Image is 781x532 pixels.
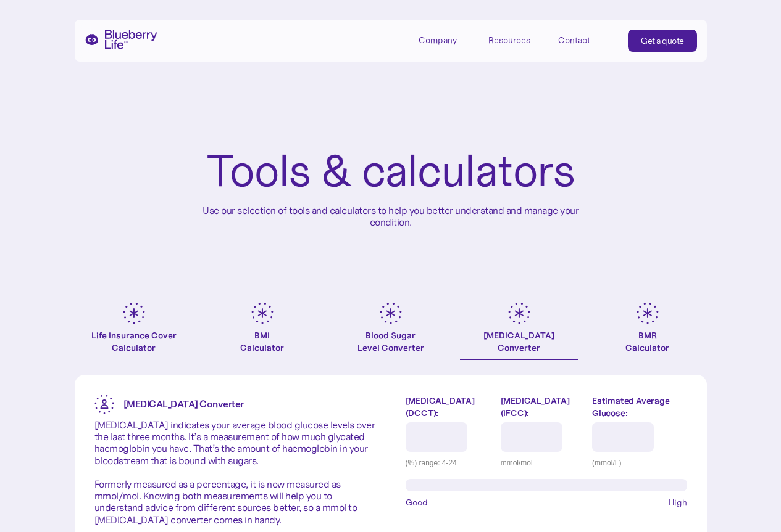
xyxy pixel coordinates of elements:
div: BMR Calculator [625,329,669,354]
a: Life Insurance Cover Calculator [75,302,193,360]
p: Use our selection of tools and calculators to help you better understand and manage your condition. [193,205,588,228]
label: [MEDICAL_DATA] (IFCC): [501,395,583,419]
span: Good [406,496,428,509]
div: Company [419,35,457,46]
span: High [669,496,687,509]
div: Company [419,30,474,50]
strong: [MEDICAL_DATA] Converter [123,398,244,410]
div: Get a quote [641,35,684,47]
div: (%) range: 4-24 [406,457,491,469]
div: Contact [558,35,590,46]
a: BMRCalculator [588,302,707,360]
div: Resources [488,30,544,50]
div: mmol/mol [501,457,583,469]
div: BMI Calculator [240,329,284,354]
div: (mmol/L) [592,457,687,469]
a: BMICalculator [203,302,322,360]
label: Estimated Average Glucose: [592,395,687,419]
label: [MEDICAL_DATA] (DCCT): [406,395,491,419]
a: Contact [558,30,614,50]
div: Life Insurance Cover Calculator [75,329,193,354]
div: Blood Sugar Level Converter [357,329,424,354]
div: [MEDICAL_DATA] Converter [483,329,554,354]
a: [MEDICAL_DATA]Converter [460,302,578,360]
a: Get a quote [628,30,697,52]
p: [MEDICAL_DATA] indicates your average blood glucose levels over the last three months. It’s a mea... [94,419,376,526]
a: Blood SugarLevel Converter [332,302,450,360]
h1: Tools & calculators [206,148,575,195]
a: home [85,30,157,49]
div: Resources [488,35,530,46]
